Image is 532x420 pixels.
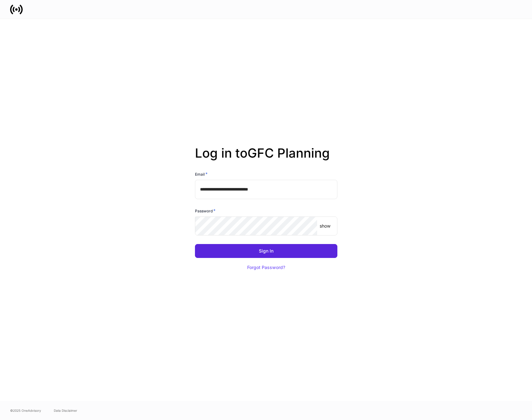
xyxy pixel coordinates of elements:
[259,249,273,253] div: Sign In
[54,408,77,413] a: Data Disclaimer
[239,260,293,274] button: Forgot Password?
[195,208,216,214] h6: Password
[195,146,337,171] h2: Log in to GFC Planning
[195,171,208,177] h6: Email
[195,244,337,258] button: Sign In
[320,223,330,229] p: show
[247,265,285,270] div: Forgot Password?
[10,408,41,413] span: © 2025 OneAdvisory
